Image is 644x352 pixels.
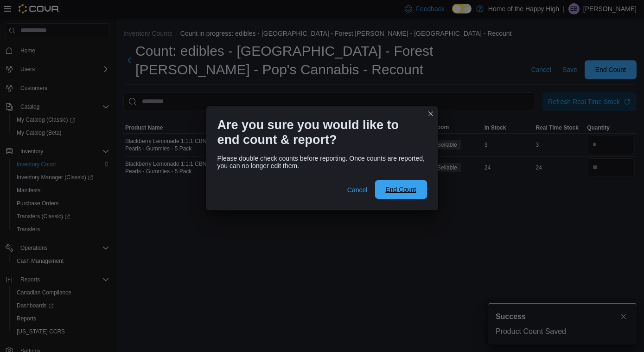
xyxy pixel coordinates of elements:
span: Cancel [347,185,368,195]
button: Closes this modal window [425,108,436,119]
button: Cancel [344,181,371,199]
button: End Count [375,180,427,199]
h1: Are you sure you would like to end count & report? [217,117,420,147]
span: End Count [385,185,416,194]
div: Please double check counts before reporting. Once counts are reported, you can no longer edit them. [217,155,427,169]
